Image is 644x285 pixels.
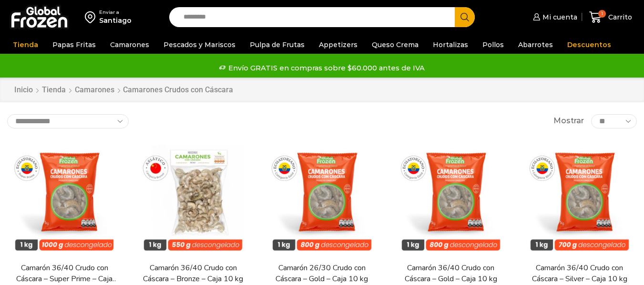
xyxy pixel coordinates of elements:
[399,263,502,285] a: Camarón 36/40 Crudo con Cáscara – Gold – Caja 10 kg
[553,116,584,127] span: Mostrar
[105,36,154,54] a: Camarones
[123,85,233,94] h1: Camarones Crudos con Cáscara
[99,9,132,16] div: Enviar a
[142,263,245,285] a: Camarón 36/40 Crudo con Cáscara – Bronze – Caja 10 kg
[606,12,632,22] span: Carrito
[14,85,233,96] nav: Breadcrumb
[8,36,43,54] a: Tienda
[513,36,558,54] a: Abarrotes
[428,36,473,54] a: Hortalizas
[159,36,240,54] a: Pescados y Mariscos
[14,85,33,96] a: Inicio
[41,85,66,96] a: Tienda
[314,36,362,54] a: Appetizers
[85,9,99,25] img: address-field-icon.svg
[245,36,309,54] a: Pulpa de Frutas
[531,8,577,27] a: Mi cuenta
[48,36,101,54] a: Papas Fritas
[99,16,132,25] div: Santiago
[13,263,116,285] a: Camarón 36/40 Crudo con Cáscara – Super Prime – Caja 10 kg
[270,263,373,285] a: Camarón 26/30 Crudo con Cáscara – Gold – Caja 10 kg
[528,263,631,285] a: Camarón 36/40 Crudo con Cáscara – Silver – Caja 10 kg
[540,12,577,22] span: Mi cuenta
[587,6,634,29] a: 1 Carrito
[455,7,475,27] button: Search button
[478,36,509,54] a: Pollos
[74,85,115,96] a: Camarones
[598,10,606,18] span: 1
[367,36,423,54] a: Queso Crema
[562,36,616,54] a: Descuentos
[7,114,129,128] select: Pedido de la tienda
